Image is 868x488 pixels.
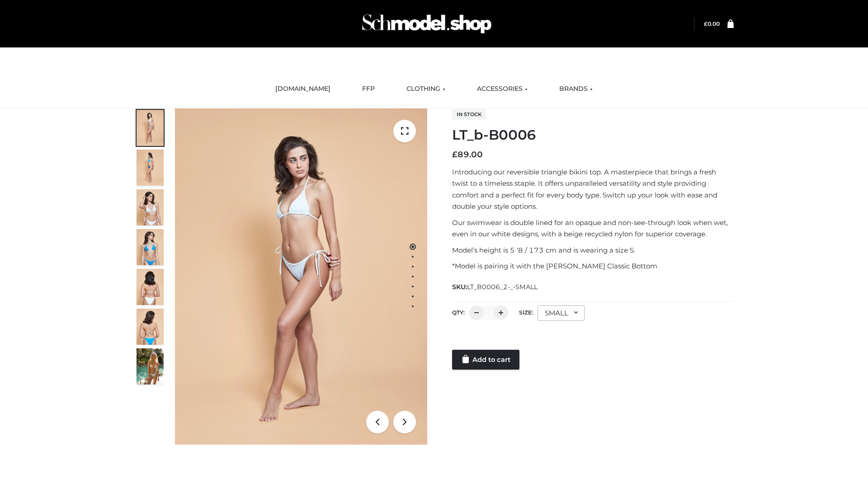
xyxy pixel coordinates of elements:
[470,79,534,99] a: ACCESSORIES
[452,282,538,292] span: SKU:
[137,150,164,186] img: ArielClassicBikiniTop_CloudNine_AzureSky_OW114ECO_2-scaled.jpg
[400,79,452,99] a: CLOTHING
[452,260,734,272] p: *Model is pairing it with the [PERSON_NAME] Classic Bottom
[137,269,164,305] img: ArielClassicBikiniTop_CloudNine_AzureSky_OW114ECO_7-scaled.jpg
[137,348,164,385] img: Arieltop_CloudNine_AzureSky2.jpg
[137,309,164,345] img: ArielClassicBikiniTop_CloudNine_AzureSky_OW114ECO_8-scaled.jpg
[452,150,483,160] bdi: 89.00
[452,109,486,120] span: In stock
[452,244,734,256] p: Model’s height is 5 ‘8 / 173 cm and is wearing a size S.
[538,305,585,321] div: SMALL
[137,229,164,265] img: ArielClassicBikiniTop_CloudNine_AzureSky_OW114ECO_4-scaled.jpg
[452,166,734,212] p: Introducing our reversible triangle bikini top. A masterpiece that brings a fresh twist to a time...
[452,217,734,240] p: Our swimwear is double lined for an opaque and non-see-through look when wet, even in our white d...
[359,6,495,42] img: Schmodel Admin 964
[552,79,599,99] a: BRANDS
[452,309,465,316] label: QTY:
[269,79,337,99] a: [DOMAIN_NAME]
[704,20,720,27] a: £0.00
[137,110,164,146] img: ArielClassicBikiniTop_CloudNine_AzureSky_OW114ECO_1-scaled.jpg
[519,309,533,316] label: Size:
[704,20,720,27] bdi: 0.00
[452,127,734,143] h1: LT_b-B0006
[452,150,458,160] span: £
[355,79,382,99] a: FFP
[137,189,164,225] img: ArielClassicBikiniTop_CloudNine_AzureSky_OW114ECO_3-scaled.jpg
[467,283,538,291] span: LT_B0006_2-_-SMALL
[175,108,427,445] img: ArielClassicBikiniTop_CloudNine_AzureSky_OW114ECO_1
[452,350,519,370] a: Add to cart
[704,20,708,27] span: £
